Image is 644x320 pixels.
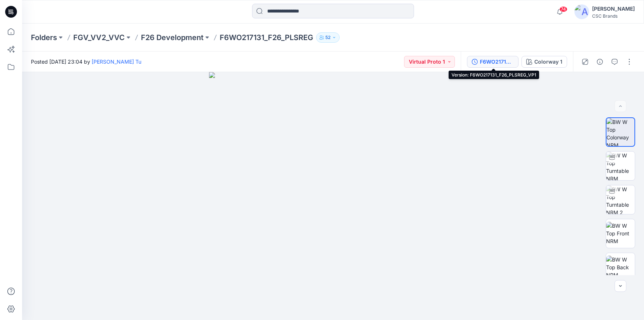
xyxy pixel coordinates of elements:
div: [PERSON_NAME] [592,4,635,13]
p: 52 [325,33,330,42]
button: Details [594,56,606,68]
img: eyJhbGciOiJIUzI1NiIsImtpZCI6IjAiLCJzbHQiOiJzZXMiLCJ0eXAiOiJKV1QifQ.eyJkYXRhIjp7InR5cGUiOiJzdG9yYW... [209,72,457,320]
div: CSC Brands [592,13,635,19]
div: F6WO217131_F26_PLSREG_VP1 [480,58,514,66]
span: Posted [DATE] 23:04 by [31,58,141,65]
div: Colorway 1 [534,58,562,66]
img: avatar [574,4,589,19]
img: BW W Top Colorway NRM [606,118,634,146]
button: F6WO217131_F26_PLSREG_VP1 [467,56,519,68]
button: Colorway 1 [521,56,567,68]
button: 52 [316,32,340,43]
img: BW W Top Turntable NRM [606,152,635,180]
a: F26 Development [141,32,204,43]
img: BW W Top Back NRM [606,256,635,279]
span: 74 [559,6,567,12]
img: BW W Top Front NRM [606,222,635,245]
a: FGV_VV2_VVC [73,32,125,43]
img: BW W Top Turntable NRM 2 [606,185,635,214]
a: Folders [31,32,57,43]
p: F6WO217131_F26_PLSREG [220,32,313,43]
a: [PERSON_NAME] Tu [92,58,141,65]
